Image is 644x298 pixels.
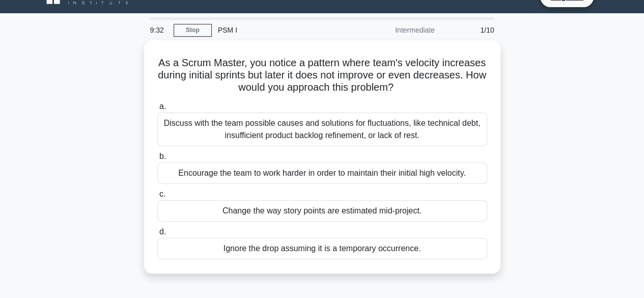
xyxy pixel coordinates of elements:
[157,200,487,222] div: Change the way story points are estimated mid-project.
[441,20,500,40] div: 1/10
[157,238,487,259] div: Ignore the drop assuming it is a temporary occurrence.
[174,24,212,37] a: Stop
[157,162,487,184] div: Encourage the team to work harder in order to maintain their initial high velocity.
[159,102,166,111] span: a.
[159,227,166,236] span: d.
[159,189,165,198] span: c.
[352,20,441,40] div: Intermediate
[156,57,488,94] h5: As a Scrum Master, you notice a pattern where team's velocity increases during initial sprints bu...
[212,20,352,40] div: PSM I
[157,113,487,146] div: Discuss with the team possible causes and solutions for fluctuations, like technical debt, insuff...
[144,20,174,40] div: 9:32
[159,152,166,160] span: b.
